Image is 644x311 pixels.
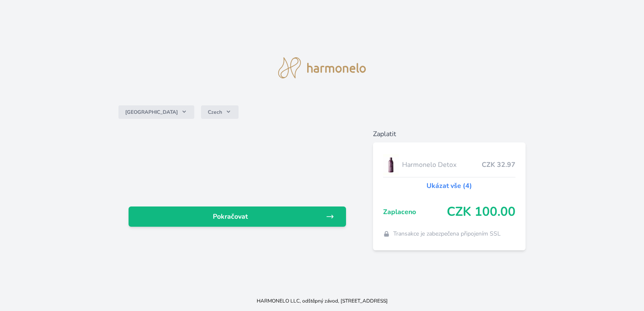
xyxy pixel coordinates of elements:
[447,204,515,220] span: CZK 100.00
[402,160,481,170] span: Harmonelo Detox
[135,212,325,222] span: Pokračovat
[118,105,194,119] button: [GEOGRAPHIC_DATA]
[383,154,399,175] img: DETOX_se_stinem_x-lo.jpg
[383,207,447,217] span: Zaplaceno
[482,160,515,170] span: CZK 32.97
[278,57,366,78] img: logo.svg
[125,109,178,115] span: [GEOGRAPHIC_DATA]
[201,105,239,119] button: Czech
[129,206,346,227] a: Pokračovat
[373,129,526,139] h6: Zaplatit
[427,181,472,191] a: Ukázat vše (4)
[393,230,501,238] span: Transakce je zabezpečena připojením SSL
[208,109,222,115] span: Czech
